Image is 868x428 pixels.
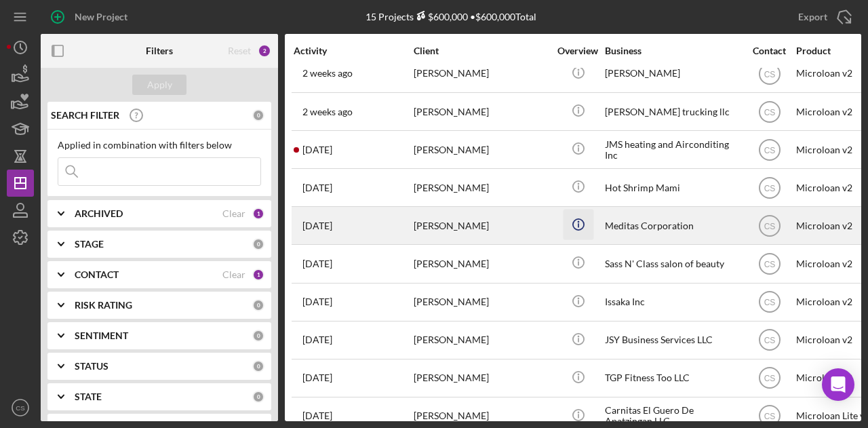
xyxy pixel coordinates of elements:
[302,220,332,231] time: 2025-09-15 15:37
[302,296,332,307] time: 2025-08-23 20:47
[146,45,173,56] b: Filters
[785,3,861,31] button: Export
[414,284,549,320] div: [PERSON_NAME]
[414,94,549,130] div: [PERSON_NAME]
[605,360,741,396] div: TGP Fitness Too LLC
[75,269,119,280] b: CONTACT
[605,45,741,56] div: Business
[252,299,264,311] div: 0
[764,145,775,155] text: CS
[75,391,102,402] b: STATE
[7,394,34,421] button: CS
[252,238,264,250] div: 0
[605,246,741,281] div: Sass N' Class salon of beauty
[258,44,271,58] div: 2
[605,208,741,244] div: Meditas Corporation
[302,182,332,193] time: 2025-08-29 21:00
[764,183,775,193] text: CS
[75,3,127,31] div: New Project
[51,110,119,121] b: SEARCH FILTER
[605,56,741,92] div: [PERSON_NAME]
[605,284,741,320] div: Issaka Inc
[764,221,775,231] text: CS
[252,109,264,121] div: 0
[252,269,264,281] div: 1
[132,75,186,95] button: Apply
[302,410,332,421] time: 2025-07-17 18:20
[605,94,741,130] div: [PERSON_NAME] trucking llc
[75,239,104,250] b: STAGE
[147,75,172,95] div: Apply
[414,11,468,22] div: $600,000
[302,144,332,155] time: 2025-09-11 19:03
[414,170,549,206] div: [PERSON_NAME]
[16,404,24,412] text: CS
[764,336,775,345] text: CS
[302,106,353,117] time: 2025-09-05 20:47
[764,412,775,421] text: CS
[302,334,332,345] time: 2025-08-19 19:46
[75,300,132,311] b: RISK RATING
[75,208,123,219] b: ARCHIVED
[553,45,604,56] div: Overview
[252,330,264,342] div: 0
[228,45,251,56] div: Reset
[414,132,549,168] div: [PERSON_NAME]
[414,360,549,396] div: [PERSON_NAME]
[41,3,141,31] button: New Project
[252,360,264,372] div: 0
[366,11,536,22] div: 15 Projects • $600,000 Total
[222,208,245,219] div: Clear
[252,208,264,220] div: 1
[414,45,549,56] div: Client
[75,330,128,341] b: SENTIMENT
[58,140,261,151] div: Applied in combination with filters below
[222,269,245,280] div: Clear
[605,170,741,206] div: Hot Shrimp Mami
[414,246,549,281] div: [PERSON_NAME]
[414,322,549,358] div: [PERSON_NAME]
[75,361,108,372] b: STATUS
[764,260,775,269] text: CS
[605,132,741,168] div: JMS heating and Airconditing Inc
[764,374,775,383] text: CS
[744,45,795,56] div: Contact
[822,368,854,401] div: Open Intercom Messenger
[414,56,549,92] div: [PERSON_NAME]
[302,258,332,269] time: 2025-08-26 17:34
[302,372,332,383] time: 2025-08-27 20:10
[798,3,827,31] div: Export
[764,298,775,307] text: CS
[764,107,775,117] text: CS
[252,391,264,403] div: 0
[414,208,549,244] div: [PERSON_NAME]
[302,68,353,79] time: 2025-09-06 22:04
[605,322,741,358] div: JSY Business Services LLC
[294,45,412,56] div: Activity
[764,69,775,79] text: CS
